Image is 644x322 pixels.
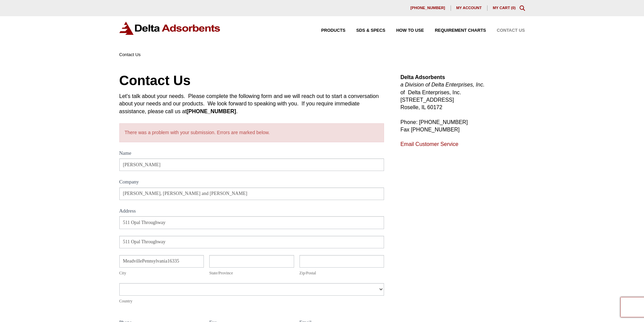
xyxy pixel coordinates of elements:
p: of Delta Enterprises, Inc. [STREET_ADDRESS] Roselle, IL 60172 [400,74,525,112]
em: a Division of Delta Enterprises, Inc. [400,82,484,88]
a: SDS & SPECS [345,28,385,33]
div: Address [119,207,384,217]
a: Email Customer Service [400,141,458,147]
a: Contact Us [486,28,525,33]
div: Let's talk about your needs. Please complete the following form and we will reach out to start a ... [119,93,384,115]
h1: Contact Us [119,74,384,87]
img: Delta Adsorbents [119,22,221,35]
span: Requirement Charts [435,28,486,33]
div: State/Province [209,270,294,276]
strong: [PHONE_NUMBER] [187,108,236,114]
a: My Cart (0) [493,6,516,10]
span: Contact Us [119,52,141,57]
div: Zip/Postal [300,270,384,276]
span: 0 [512,6,514,10]
strong: Delta Adsorbents [400,74,445,80]
span: Products [321,28,345,33]
a: [PHONE_NUMBER] [405,5,451,11]
div: City [119,270,204,276]
div: Country [119,298,384,304]
a: How to Use [385,28,424,33]
label: Company [119,178,384,188]
span: SDS & SPECS [356,28,385,33]
div: There was a problem with your submission. Errors are marked below. [119,123,384,142]
a: Requirement Charts [424,28,486,33]
label: Name [119,149,384,159]
a: My account [451,5,487,11]
div: Toggle Modal Content [520,5,525,11]
span: Contact Us [497,28,525,33]
a: Products [310,28,345,33]
span: My account [456,6,482,10]
span: [PHONE_NUMBER] [410,6,445,10]
span: How to Use [396,28,424,33]
p: Phone: [PHONE_NUMBER] Fax [PHONE_NUMBER] [400,119,525,134]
